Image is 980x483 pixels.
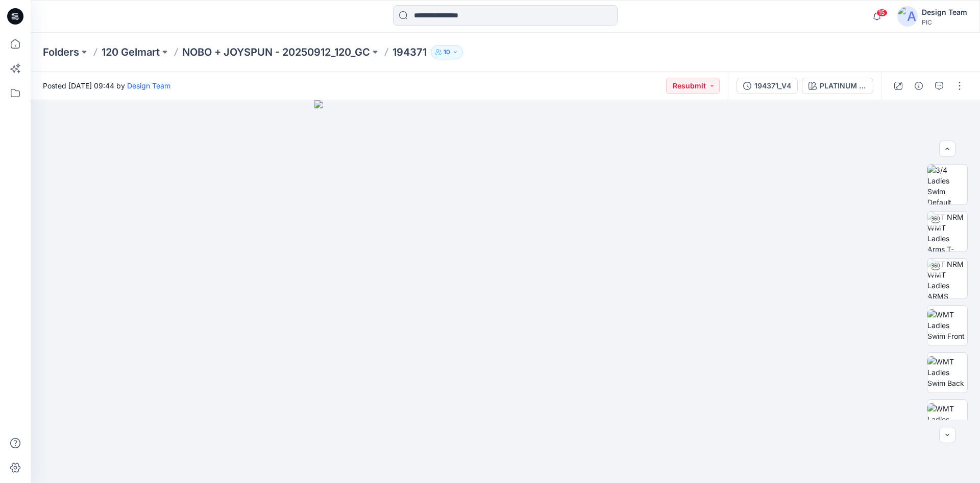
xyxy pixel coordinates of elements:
img: 3/4 Ladies Swim Default [927,165,967,204]
div: 194371_V4 [754,80,791,91]
button: 10 [431,45,463,59]
button: PLATINUM SILVER HEATHER [802,78,873,94]
button: Details [911,78,927,94]
img: avatar [897,6,918,27]
a: 120 Gelmart [102,45,160,59]
span: Posted [DATE] 09:44 by [43,80,170,91]
img: TT NRM WMT Ladies ARMS DOWN [927,259,967,298]
div: PIC [922,18,967,26]
div: PLATINUM SILVER HEATHER [820,80,867,91]
img: eyJhbGciOiJIUzI1NiIsImtpZCI6IjAiLCJzbHQiOiJzZXMiLCJ0eXAiOiJKV1QifQ.eyJkYXRhIjp7InR5cGUiOiJzdG9yYW... [314,100,697,483]
img: TT NRM WMT Ladies Arms T-POSE [927,212,967,251]
div: Design Team [922,6,967,18]
img: WMT Ladies Swim Left [927,403,967,435]
img: WMT Ladies Swim Back [927,356,967,388]
button: 194371_V4 [737,78,798,94]
span: 15 [876,9,888,17]
p: 194371 [393,45,427,59]
a: Folders [43,45,79,59]
p: 10 [444,47,450,58]
img: WMT Ladies Swim Front [927,309,967,341]
a: NOBO + JOYSPUN - 20250912_120_GC [182,45,370,59]
a: Design Team [127,81,170,90]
